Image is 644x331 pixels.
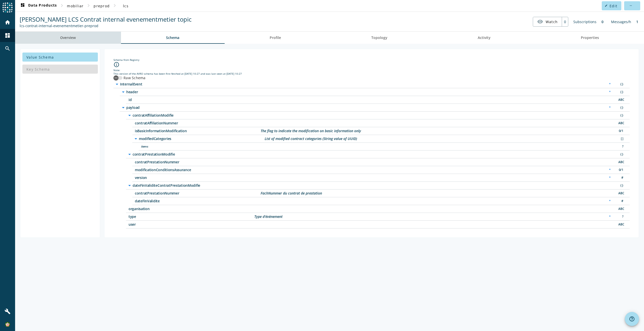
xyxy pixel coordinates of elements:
[254,215,283,218] div: Description
[118,1,134,10] button: lcs
[113,72,630,75] div: This version of the AVRO schema has been first fetched at [DATE] 10:27 and was last seen at [DATE...
[135,121,261,125] span: /payload/contratAffiliationModifie/contratAffiliationNummer
[129,215,254,218] span: /payload/type
[607,167,613,173] div: Required
[20,3,26,9] mat-icon: dashboard
[112,3,118,9] mat-icon: chevron_right
[5,19,11,25] mat-icon: home
[616,199,626,204] div: Number
[616,113,626,118] div: Object
[602,1,621,10] button: Edit
[5,308,11,314] mat-icon: build
[616,128,626,134] div: Boolean
[616,206,626,212] div: String
[261,192,322,195] div: Description
[616,121,626,126] div: String
[599,17,606,27] div: 0
[120,89,126,95] i: arrow_drop_down
[616,183,626,188] div: Object
[26,55,54,60] span: Value Schema
[537,19,543,25] mat-icon: visibility
[616,167,626,173] div: Boolean
[581,36,599,39] span: Properties
[113,62,119,68] i: info_outline
[533,17,562,26] button: Watch
[616,214,626,219] div: Unknown
[135,199,261,203] span: /payload/dateFinValiditeContratPrestationModifie/dateFinValidite
[616,97,626,103] div: String
[629,4,632,7] mat-icon: more_horiz
[616,136,626,141] div: Array
[616,144,626,149] div: Unknown
[20,3,57,9] span: Data Products
[135,129,261,133] span: /payload/contratAffiliationModifie/isBasicInformationModification
[60,36,76,39] span: Overview
[22,53,98,62] button: Value Schema
[129,98,254,102] span: /header/id
[126,90,252,94] span: /header
[5,45,11,52] mat-icon: search
[607,199,613,204] div: Required
[616,82,626,87] div: Object
[123,75,146,80] label: Raw Schema
[133,153,258,156] span: /payload/contratPrestationModifie
[86,3,92,9] mat-icon: chevron_right
[113,68,630,72] div: Note:
[126,106,252,109] span: /payload
[616,105,626,110] div: Object
[141,145,267,148] span: /payload/contratAffiliationModifie/modifiedCategories/items
[113,58,630,62] div: Schema from Registry
[166,36,179,39] span: Schema
[120,82,246,86] span: /
[135,160,261,164] span: /payload/contratPrestationModifie/contratPrestationNummer
[270,36,281,39] span: Profile
[127,112,133,118] i: arrow_drop_down
[94,4,110,8] span: preprod
[546,17,558,26] span: Watch
[92,1,112,10] button: preprod
[133,136,139,142] i: arrow_drop_down
[135,192,261,195] span: /payload/dateFinValiditeContratPrestationModifie/contratPrestationNummer
[18,1,59,10] button: Data Products
[67,4,84,8] span: mobiliar
[478,36,491,39] span: Activity
[607,214,613,219] div: Required
[616,222,626,227] div: String
[562,17,568,26] div: 0
[114,81,120,87] i: arrow_drop_down
[607,105,613,110] div: Required
[59,3,65,9] mat-icon: chevron_right
[634,17,641,27] div: 1
[3,3,13,13] img: spoud-logo.svg
[371,36,387,39] span: Topology
[65,1,86,10] button: mobiliar
[139,137,265,140] span: /payload/contratAffiliationModifie/modifiedCategories
[607,82,613,87] div: Required
[616,175,626,180] div: Number
[133,114,258,117] span: /payload/contratAffiliationModifie
[123,4,129,8] span: lcs
[607,89,613,95] div: Required
[616,160,626,165] div: String
[5,322,10,327] img: df3a2c00d7f1025ea8f91671640e3a84
[127,151,133,157] i: arrow_drop_down
[605,4,608,7] mat-icon: edit
[616,191,626,196] div: String
[571,17,599,27] div: Subscriptions
[129,207,254,211] span: /payload/organisation
[265,137,357,140] div: Description
[609,17,634,27] div: Messages/h
[5,32,11,38] mat-icon: dashboard
[20,23,192,28] div: Kafka Topic: lcs-contrat-internal-evenementmetier-preprod
[607,175,613,180] div: Required
[133,184,258,187] span: /payload/dateFinValiditeContratPrestationModifie
[610,4,617,8] span: Edit
[135,168,261,172] span: /payload/contratPrestationModifie/modificationConditionsAssurance
[261,129,361,133] div: Description
[129,223,254,226] span: /payload/user
[127,182,133,188] i: arrow_drop_down
[20,15,192,23] span: [PERSON_NAME] LCS Contrat internal evenementmetier topic
[629,316,635,322] mat-icon: help_outline
[616,89,626,95] div: Object
[616,152,626,157] div: Object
